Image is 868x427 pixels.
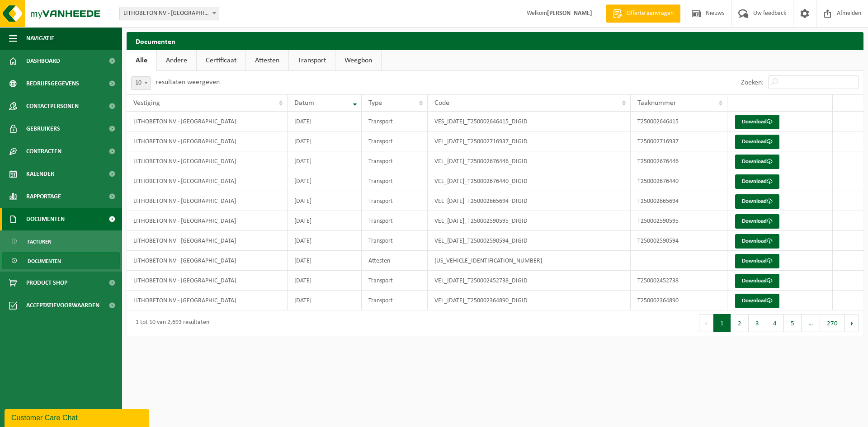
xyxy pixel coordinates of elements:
[735,274,779,288] a: Download
[428,211,631,231] td: VEL_[DATE]_T250002590595_DIGID
[26,50,60,72] span: Dashboard
[26,117,60,140] span: Gebruikers
[362,271,428,291] td: Transport
[547,10,592,17] strong: [PERSON_NAME]
[127,271,288,291] td: LITHOBETON NV - [GEOGRAPHIC_DATA]
[741,79,764,86] label: Zoeken:
[26,185,61,208] span: Rapportage
[119,7,219,20] span: LITHOBETON NV - SNAASKERKE
[362,231,428,251] td: Transport
[428,191,631,211] td: VEL_[DATE]_T250002665694_DIGID
[735,234,779,249] a: Download
[26,27,54,50] span: Navigatie
[428,151,631,171] td: VEL_[DATE]_T250002676446_DIGID
[631,231,728,251] td: T250002590594
[288,231,362,251] td: [DATE]
[26,272,67,294] span: Product Shop
[127,211,288,231] td: LITHOBETON NV - [GEOGRAPHIC_DATA]
[127,112,288,131] td: LITHOBETON NV - [GEOGRAPHIC_DATA]
[120,7,219,20] span: LITHOBETON NV - SNAASKERKE
[362,251,428,271] td: Attesten
[606,5,680,23] a: Offerte aanvragen
[288,171,362,191] td: [DATE]
[631,211,728,231] td: T250002590595
[288,251,362,271] td: [DATE]
[288,191,362,211] td: [DATE]
[131,76,151,90] span: 10
[731,314,749,332] button: 2
[428,251,631,271] td: [US_VEHICLE_IDENTIFICATION_NUMBER]
[133,99,160,107] span: Vestiging
[428,112,631,131] td: VES_[DATE]_T250002646415_DIGID
[127,251,288,271] td: LITHOBETON NV - [GEOGRAPHIC_DATA]
[26,294,99,317] span: Acceptatievoorwaarden
[766,314,784,332] button: 4
[288,271,362,291] td: [DATE]
[28,233,52,250] span: Facturen
[428,231,631,251] td: VEL_[DATE]_T250002590594_DIGID
[288,291,362,310] td: [DATE]
[631,191,728,211] td: T250002665694
[362,171,428,191] td: Transport
[127,32,863,50] h2: Documenten
[428,131,631,151] td: VEL_[DATE]_T250002716937_DIGID
[749,314,766,332] button: 3
[127,291,288,310] td: LITHOBETON NV - [GEOGRAPHIC_DATA]
[735,194,779,209] a: Download
[127,151,288,171] td: LITHOBETON NV - [GEOGRAPHIC_DATA]
[362,131,428,151] td: Transport
[735,214,779,229] a: Download
[294,99,314,107] span: Datum
[735,254,779,268] a: Download
[28,253,61,270] span: Documenten
[735,174,779,189] a: Download
[434,99,449,107] span: Code
[246,50,288,71] a: Attesten
[127,50,156,71] a: Alle
[132,77,151,89] span: 10
[784,314,802,332] button: 5
[156,79,220,86] label: resultaten weergeven
[131,315,209,331] div: 1 tot 10 van 2,693 resultaten
[735,155,779,169] a: Download
[362,112,428,131] td: Transport
[288,151,362,171] td: [DATE]
[197,50,245,71] a: Certificaat
[127,131,288,151] td: LITHOBETON NV - [GEOGRAPHIC_DATA]
[735,294,779,308] a: Download
[2,233,120,250] a: Facturen
[288,211,362,231] td: [DATE]
[631,171,728,191] td: T250002676440
[362,151,428,171] td: Transport
[127,171,288,191] td: LITHOBETON NV - [GEOGRAPHIC_DATA]
[362,191,428,211] td: Transport
[735,115,779,129] a: Download
[26,163,54,185] span: Kalender
[631,291,728,310] td: T250002364890
[631,271,728,291] td: T250002452738
[631,151,728,171] td: T250002676446
[428,171,631,191] td: VEL_[DATE]_T250002676440_DIGID
[362,291,428,310] td: Transport
[631,131,728,151] td: T250002716937
[127,231,288,251] td: LITHOBETON NV - [GEOGRAPHIC_DATA]
[735,135,779,149] a: Download
[428,271,631,291] td: VEL_[DATE]_T250002452738_DIGID
[2,252,120,269] a: Documenten
[428,291,631,310] td: VEL_[DATE]_T250002364890_DIGID
[335,50,381,71] a: Weegbon
[26,72,79,95] span: Bedrijfsgegevens
[845,314,859,332] button: Next
[624,9,676,18] span: Offerte aanvragen
[5,407,151,427] iframe: chat widget
[26,140,61,163] span: Contracten
[631,112,728,131] td: T250002646415
[127,191,288,211] td: LITHOBETON NV - [GEOGRAPHIC_DATA]
[362,211,428,231] td: Transport
[288,131,362,151] td: [DATE]
[637,99,676,107] span: Taaknummer
[368,99,382,107] span: Type
[288,112,362,131] td: [DATE]
[820,314,845,332] button: 270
